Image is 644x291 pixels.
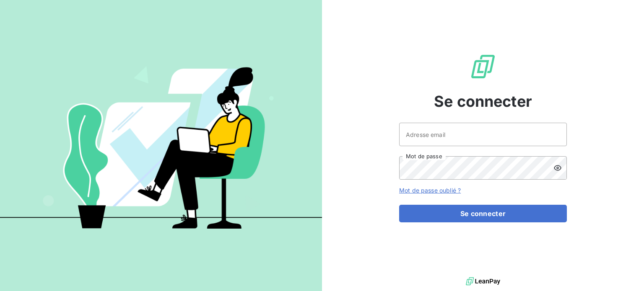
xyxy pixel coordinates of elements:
[399,187,461,194] a: Mot de passe oublié ?
[434,90,532,113] span: Se connecter
[399,205,567,222] button: Se connecter
[466,275,500,288] img: logo
[399,123,567,146] input: placeholder
[470,53,496,80] img: Logo LeanPay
